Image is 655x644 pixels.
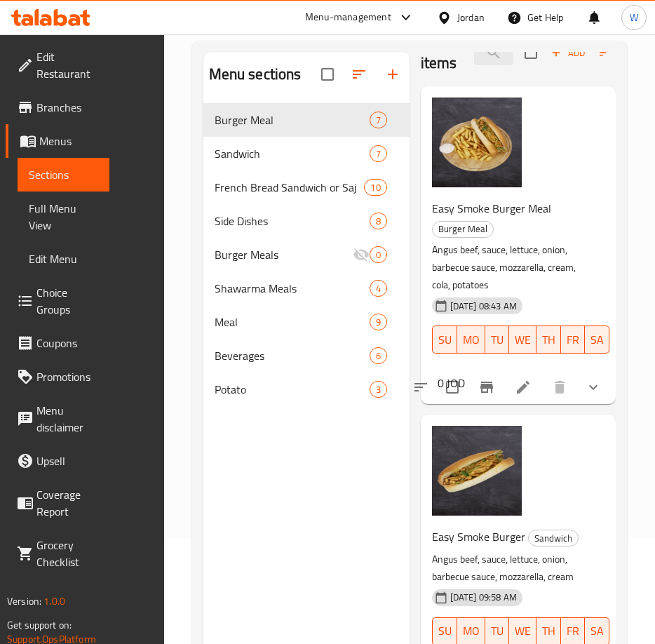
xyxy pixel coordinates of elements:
div: items [370,213,387,229]
button: Add [546,42,590,64]
span: 8 [370,215,386,228]
p: Angus beef, sauce, lettuce, onion, barbecue sauce, mozzarella, cream, cola, potatoes [432,241,593,294]
a: Coupons [6,326,109,360]
div: items [370,280,387,297]
span: TH [542,621,555,641]
button: sort-choices [404,370,438,404]
span: Easy Smoke Burger [432,526,525,547]
span: Menus [39,133,98,149]
span: Get support on: [7,616,72,634]
div: Jordan [457,10,485,25]
span: 6 [370,349,386,363]
span: 4 [370,282,386,295]
div: Potato3 [203,373,410,406]
span: Choice Groups [36,284,98,318]
div: Burger Meal7 [203,103,410,137]
span: Sort [600,45,638,61]
span: TU [491,330,504,350]
span: SA [590,621,604,641]
span: MO [463,330,480,350]
button: FR [561,326,585,354]
div: items [370,381,387,398]
h2: Menu items [421,32,457,74]
span: TH [542,330,555,350]
span: Edit Menu [29,250,98,267]
img: Easy Smoke Burger [432,426,522,516]
button: TU [485,326,509,354]
div: items [364,179,386,196]
a: Full Menu View [18,192,109,242]
a: Coverage Report [6,478,109,528]
span: 9 [370,316,386,329]
button: WE [509,326,536,354]
span: Upsell [36,452,98,469]
div: Burger Meals0 [203,238,410,271]
button: Branch-specific-item [470,370,504,404]
input: search [474,41,513,65]
span: 0 [370,248,386,262]
span: Full Menu View [29,200,98,234]
span: Easy Smoke Burger Meal [432,198,551,219]
span: FR [567,330,579,350]
span: Edit Restaurant [36,48,98,82]
span: 10 [365,181,386,194]
span: Add item [546,42,590,64]
span: Select section [516,38,546,67]
span: Burger Meals [215,246,353,263]
span: [DATE] 09:58 AM [445,591,522,604]
a: Menus [6,124,109,158]
a: Edit Restaurant [6,40,109,90]
span: Branches [36,99,98,116]
button: Sort [596,42,642,64]
span: Burger Meal [215,112,370,128]
a: Edit Menu [18,242,109,276]
span: SU [438,330,452,350]
span: SU [438,621,452,641]
span: Select all sections [313,60,342,89]
span: Promotions [36,368,98,385]
span: Sandwich [215,145,370,162]
div: Shawarma Meals4 [203,271,410,305]
span: Burger Meal [433,221,493,237]
a: Grocery Checklist [6,528,109,579]
span: 7 [370,114,386,127]
span: Sandwich [529,530,578,546]
div: items [370,314,387,330]
span: FR [567,621,579,641]
span: Grocery Checklist [36,537,98,570]
a: Branches [6,90,109,124]
span: French Bread Sandwich or Saj [215,179,365,196]
span: 7 [370,147,386,161]
a: Promotions [6,360,109,394]
button: delete [543,370,576,404]
span: Sections [29,166,98,183]
a: Choice Groups [6,276,109,326]
div: items [370,112,387,128]
div: items [370,145,387,162]
span: 1.0.0 [43,592,65,610]
span: Side Dishes [215,213,370,229]
a: Upsell [6,444,109,478]
span: Meal [215,314,370,330]
nav: Menu sections [203,98,410,412]
button: MO [457,326,485,354]
span: [DATE] 08:43 AM [445,300,522,313]
span: Shawarma Meals [215,280,370,297]
a: Sections [18,158,109,192]
img: Easy Smoke Burger Meal [432,98,522,187]
span: MO [463,621,480,641]
span: TU [491,621,504,641]
span: Beverages [215,347,370,364]
button: TH [536,326,561,354]
svg: Show Choices [585,379,602,396]
div: Beverages6 [203,339,410,373]
h2: Menu sections [209,64,302,85]
span: Version: [7,592,41,610]
div: French Bread Sandwich or Saj10 [203,170,410,204]
svg: Inactive section [353,246,370,263]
